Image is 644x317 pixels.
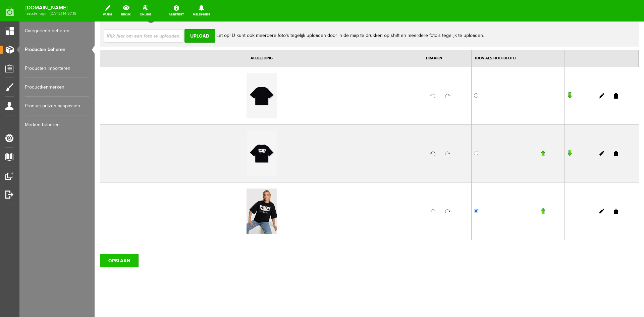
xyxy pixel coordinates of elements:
[152,52,182,97] img: 2509819427-999-03.jpg
[117,3,135,18] a: bekijk
[165,3,188,18] a: Assistent
[25,21,89,40] a: Categorieën beheren
[519,129,524,135] a: Verwijderen
[152,167,182,212] img: 2509819427-999-01.jpg
[504,72,509,77] a: Bewerken
[25,115,89,134] a: Merken beheren
[152,109,182,155] img: 2509819427-999-02.jpg
[519,72,524,77] a: Verwijderen
[25,59,89,78] a: Producten importeren
[504,187,509,193] a: Bewerken
[25,78,89,97] a: Productkenmerken
[99,3,116,18] a: wijzig
[90,8,120,21] input: Upload
[136,3,155,18] a: online
[25,12,76,15] span: laatste login: [DATE] 14:37:18
[504,129,509,135] a: Bewerken
[189,3,214,18] a: Meldingen
[25,6,76,10] strong: [DOMAIN_NAME]
[25,97,89,115] a: Product prijzen aanpassen
[5,232,44,246] input: OPSLAAN
[122,12,389,17] span: Let op! U kunt ook meerdere foto's tegelijk uploaden door in de map te drukken op shift en meerde...
[377,29,443,46] th: Toon als hoofdfoto
[6,29,329,46] th: Afbeelding
[25,40,89,59] a: Producten beheren
[519,187,524,193] a: Verwijderen
[329,29,377,46] th: Draaien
